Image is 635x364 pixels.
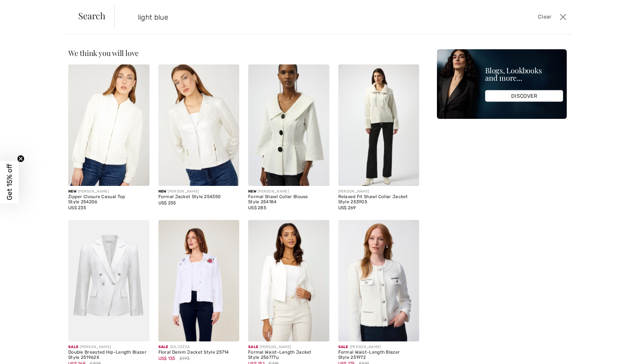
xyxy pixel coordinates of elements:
[538,13,552,21] span: Clear
[68,345,78,349] span: Sale
[180,355,190,362] span: $193
[248,205,266,210] span: US$ 285
[78,11,105,20] span: Search
[338,344,420,350] div: [PERSON_NAME]
[248,189,329,194] div: [PERSON_NAME]
[248,189,256,194] span: New
[132,6,451,28] input: TYPE TO SEARCH
[158,189,240,194] div: [PERSON_NAME]
[68,344,149,350] div: [PERSON_NAME]
[248,350,329,360] div: Formal Waist-Length Jacket Style 256777u
[248,220,329,341] img: Formal Waist-Length Jacket Style 256777u. White
[338,350,420,360] div: Formal Waist-Length Blazer Style 251972
[158,356,175,361] span: US$ 135
[158,200,176,206] span: US$ 255
[248,344,329,350] div: [PERSON_NAME]
[158,350,240,355] div: Floral Denim Jacket Style 25714
[485,90,563,102] div: DISCOVER
[557,11,569,23] button: Close
[338,194,420,205] div: Relaxed Fit Shawl Collar Jacket Style 253905
[68,350,149,360] div: Double Breasted Hip-Length Blazer Style 251962X
[158,345,168,349] span: Sale
[17,155,24,162] button: Close teaser
[158,220,240,341] img: Floral Denim Jacket Style 25714. As sample
[338,345,348,349] span: Sale
[248,345,258,349] span: Sale
[248,194,329,205] div: Formal Shawl Collar Blouse Style 254184
[68,189,76,194] span: New
[248,64,329,186] img: Formal Shawl Collar Blouse Style 254184. Winter White
[338,64,420,186] img: Relaxed Fit Shawl Collar Jacket Style 253905. Winter White
[68,220,149,341] img: Double Breasted Hip-Length Blazer Style 251962X. White
[338,220,420,341] img: Formal Waist-Length Blazer Style 251972. Winter White
[485,67,563,81] div: Blogs, Lookbooks and more...
[17,5,33,12] span: Chat
[158,189,167,194] span: New
[68,189,149,194] div: [PERSON_NAME]
[68,48,139,58] span: We think you will love
[158,64,240,186] img: Formal Jacket Style 254350. Winter white/gold
[68,64,149,186] img: Zipper Closure Casual Top Style 254206. Winter White
[338,189,420,194] div: [PERSON_NAME]
[5,164,14,200] span: Get 15% off
[338,205,356,210] span: US$ 269
[437,49,567,119] img: Blogs, Lookbooks and more...
[158,344,240,350] div: DOLCEZZA
[158,194,240,200] div: Formal Jacket Style 254350
[68,194,149,205] div: Zipper Closure Casual Top Style 254206
[68,205,86,210] span: US$ 235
